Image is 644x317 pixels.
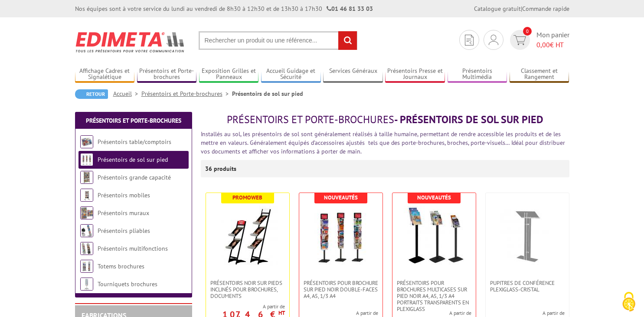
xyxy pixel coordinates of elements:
[474,5,521,13] a: Catalogue gratuit
[80,189,93,202] img: Présentoirs mobiles
[338,31,357,50] input: rechercher
[75,67,135,82] a: Affichage Cadres et Signalétique
[222,312,285,317] p: 107.46 €
[490,280,565,293] span: Pupitres de conférence plexiglass-cristal
[206,280,289,299] a: Présentoirs NOIR sur pieds inclinés pour brochures, documents
[508,30,569,50] a: devis rapide 0 Mon panier 0,00€ HT
[141,90,232,98] a: Présentoirs et Porte-brochures
[137,67,197,82] a: Présentoirs et Porte-brochures
[210,280,285,299] span: Présentoirs NOIR sur pieds inclinés pour brochures, documents
[227,113,394,126] span: Présentoirs et Porte-brochures
[98,173,171,181] a: Présentoirs grande capacité
[489,35,498,45] img: devis rapide
[392,280,476,312] a: Présentoirs pour brochures multicases sur pied NOIR A4, A5, 1/3 A4 Portraits transparents en plex...
[523,27,532,36] span: 0
[232,194,262,201] b: Promoweb
[98,209,149,217] a: Présentoirs muraux
[324,194,358,201] b: Nouveautés
[299,280,382,299] a: Présentoirs pour brochure sur pied NOIR double-faces A4, A5, 1/3 A4
[278,309,285,317] sup: HT
[75,4,373,13] div: Nos équipes sont à votre service du lundi au vendredi de 8h30 à 12h30 et de 13h30 à 17h30
[80,171,93,184] img: Présentoirs grande capacité
[510,67,569,82] a: Classement et Rangement
[98,156,168,163] a: Présentoirs de sol sur pied
[80,242,93,255] img: Présentoirs multifonctions
[205,160,238,177] p: 36 produits
[98,227,150,235] a: Présentoirs pliables
[217,206,278,266] img: Présentoirs NOIR sur pieds inclinés pour brochures, documents
[497,206,558,267] img: Pupitres de conférence plexiglass-cristal
[304,280,378,299] span: Présentoirs pour brochure sur pied NOIR double-faces A4, A5, 1/3 A4
[536,30,569,50] span: Mon panier
[522,5,569,13] a: Commande rapide
[465,35,474,46] img: devis rapide
[385,67,445,82] a: Présentoirs Presse et Journaux
[80,206,93,219] img: Présentoirs muraux
[80,153,93,166] img: Présentoirs de sol sur pied
[113,90,141,98] a: Accueil
[404,206,464,267] img: Présentoirs pour brochures multicases sur pied NOIR A4, A5, 1/3 A4 Portraits transparents en plex...
[618,291,640,313] img: Cookies (fenêtre modale)
[206,303,285,310] span: A partir de
[397,280,471,312] span: Présentoirs pour brochures multicases sur pied NOIR A4, A5, 1/3 A4 Portraits transparents en plex...
[199,67,259,82] a: Exposition Grilles et Panneaux
[80,135,93,148] img: Présentoirs table/comptoirs
[75,89,108,99] a: Retour
[536,40,550,49] span: 0,00
[536,40,569,50] span: € HT
[201,130,565,155] font: Installés au sol, les présentoirs de sol sont généralement réalisés à taille humaine, permettant ...
[232,89,303,98] li: Présentoirs de sol sur pied
[337,310,378,317] span: A partir de
[199,31,357,50] input: Rechercher un produit ou une référence...
[441,310,471,317] span: A partir de
[261,67,321,82] a: Accueil Guidage et Sécurité
[417,194,451,201] b: Nouveautés
[86,117,181,124] a: Présentoirs et Porte-brochures
[323,67,383,82] a: Services Généraux
[98,138,171,146] a: Présentoirs table/comptoirs
[201,114,569,125] h1: - Présentoirs de sol sur pied
[448,67,507,82] a: Présentoirs Multimédia
[327,5,373,13] strong: 01 46 81 33 03
[513,35,526,45] img: devis rapide
[474,4,569,13] div: |
[486,280,569,293] a: Pupitres de conférence plexiglass-cristal
[75,26,186,58] img: Edimeta
[520,310,565,317] span: A partir de
[98,191,150,199] a: Présentoirs mobiles
[614,288,644,317] button: Cookies (fenêtre modale)
[80,224,93,237] img: Présentoirs pliables
[311,206,371,267] img: Présentoirs pour brochure sur pied NOIR double-faces A4, A5, 1/3 A4
[98,245,168,252] a: Présentoirs multifonctions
